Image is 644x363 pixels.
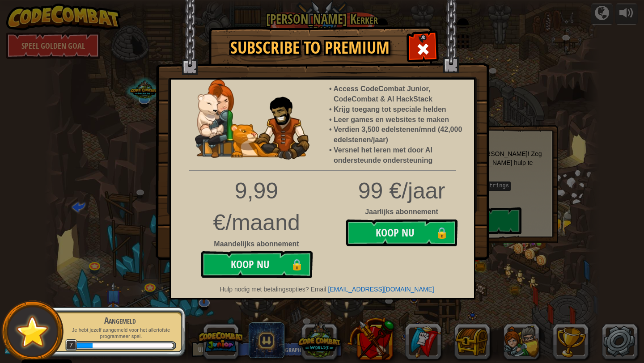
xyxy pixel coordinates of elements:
[64,327,176,340] p: Je hebt jezelf aangemeld voor het allertofste programmeer spel.
[334,125,465,145] li: Verdien 3,500 edelstenen/mnd (42,000 edelstenen/jaar)
[197,175,316,239] div: 9,99 €/maand
[197,239,316,249] div: Maandelijks abonnement
[164,207,481,217] div: Jaarlijks abonnement
[334,115,465,125] li: Leer games en websites te maken
[201,251,313,278] button: Koop Nu🔒
[334,84,465,105] li: Access CodeCombat Junior, CodeCombat & AI HackStack
[195,80,309,160] img: anya-and-nando-pet.webp
[220,286,326,293] span: Hulp nodig met betalingsopties? Email
[328,286,434,293] a: [EMAIL_ADDRESS][DOMAIN_NAME]
[12,312,53,351] img: default.png
[164,175,481,207] div: 99 €/jaar
[346,219,458,246] button: Koop Nu🔒
[334,105,465,115] li: Krijg toegang tot speciale helden
[64,314,176,327] div: Aangemeld
[65,339,77,351] span: 7
[334,145,465,166] li: Versnel het leren met door AI ondersteunde ondersteuning
[218,38,402,57] h1: Subscribe to Premium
